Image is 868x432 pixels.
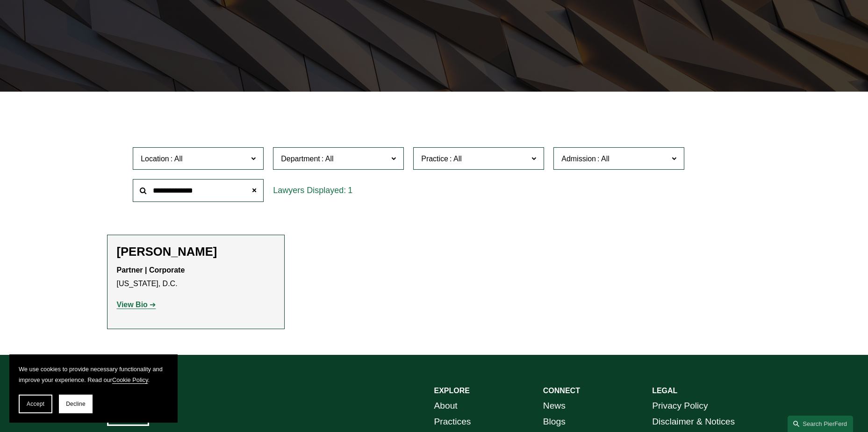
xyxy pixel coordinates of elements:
button: Accept [19,395,52,413]
span: Decline [66,401,86,407]
strong: EXPLORE [434,387,470,395]
h2: [PERSON_NAME] [117,245,275,259]
strong: Partner | Corporate [117,266,185,274]
section: Cookie banner [9,354,178,423]
p: [US_STATE], D.C. [117,264,275,291]
a: Blogs [543,414,566,430]
span: Admission [561,155,596,163]
a: Search this site [788,416,853,432]
a: View Bio [117,301,156,309]
strong: CONNECT [543,387,580,395]
button: Decline [59,395,93,413]
p: We use cookies to provide necessary functionality and improve your experience. Read our . [19,364,168,385]
strong: View Bio [117,301,148,309]
a: Practices [434,414,471,430]
a: Privacy Policy [652,398,708,414]
a: News [543,398,566,414]
span: Department [281,155,320,163]
span: Accept [27,401,44,407]
a: Disclaimer & Notices [652,414,735,430]
span: Practice [421,155,448,163]
span: Location [141,155,169,163]
span: 1 [348,186,352,195]
a: Cookie Policy [112,376,148,383]
strong: LEGAL [652,387,677,395]
a: About [434,398,458,414]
